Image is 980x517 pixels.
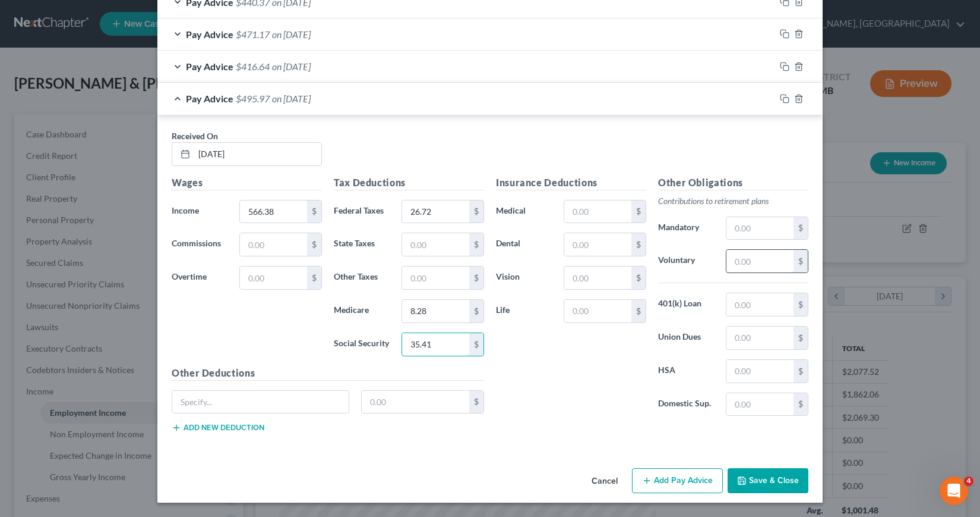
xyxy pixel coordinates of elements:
[490,200,558,224] label: Medical
[794,217,808,240] div: $
[402,233,469,256] input: 0.00
[726,360,794,383] input: 0.00
[172,391,349,413] input: Specify...
[726,217,794,240] input: 0.00
[172,366,484,381] h5: Other Deductions
[631,200,646,223] div: $
[307,233,321,256] div: $
[469,233,483,256] div: $
[172,176,322,190] h5: Wages
[631,300,646,322] div: $
[172,423,264,433] button: Add new deduction
[726,250,794,272] input: 0.00
[726,327,794,349] input: 0.00
[240,267,307,289] input: 0.00
[362,391,470,413] input: 0.00
[726,393,794,416] input: 0.00
[726,293,794,316] input: 0.00
[236,29,270,40] span: $471.17
[652,217,720,240] label: Mandatory
[794,327,808,349] div: $
[794,393,808,416] div: $
[172,131,218,141] span: Received On
[658,176,808,190] h5: Other Obligations
[272,61,311,72] span: on [DATE]
[469,200,483,223] div: $
[794,293,808,316] div: $
[564,200,631,223] input: 0.00
[469,391,483,413] div: $
[402,267,469,289] input: 0.00
[272,29,311,40] span: on [DATE]
[194,143,321,165] input: MM/DD/YYYY
[469,267,483,289] div: $
[328,233,396,256] label: State Taxes
[469,300,483,322] div: $
[328,266,396,290] label: Other Taxes
[564,233,631,256] input: 0.00
[236,93,270,104] span: $495.97
[564,300,631,322] input: 0.00
[186,61,233,72] span: Pay Advice
[631,267,646,289] div: $
[402,300,469,322] input: 0.00
[328,333,396,356] label: Social Security
[940,477,968,505] iframe: Intercom live chat
[402,333,469,356] input: 0.00
[334,176,484,190] h5: Tax Deductions
[658,195,808,207] p: Contributions to retirement plans
[652,293,720,317] label: 401(k) Loan
[166,266,233,290] label: Overtime
[794,360,808,383] div: $
[496,176,646,190] h5: Insurance Deductions
[307,200,321,223] div: $
[652,326,720,350] label: Union Dues
[328,299,396,323] label: Medicare
[490,299,558,323] label: Life
[240,233,307,256] input: 0.00
[402,200,469,223] input: 0.00
[172,205,199,215] span: Income
[964,477,973,486] span: 4
[469,333,483,356] div: $
[490,233,558,256] label: Dental
[631,233,646,256] div: $
[240,200,307,223] input: 0.00
[186,93,233,104] span: Pay Advice
[728,468,808,493] button: Save & Close
[582,469,627,493] button: Cancel
[490,266,558,290] label: Vision
[186,29,233,40] span: Pay Advice
[632,468,723,493] button: Add Pay Advice
[166,233,233,256] label: Commissions
[794,250,808,272] div: $
[236,61,270,72] span: $416.64
[652,249,720,273] label: Voluntary
[307,267,321,289] div: $
[652,393,720,416] label: Domestic Sup.
[328,200,396,224] label: Federal Taxes
[564,267,631,289] input: 0.00
[652,359,720,383] label: HSA
[272,93,311,104] span: on [DATE]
